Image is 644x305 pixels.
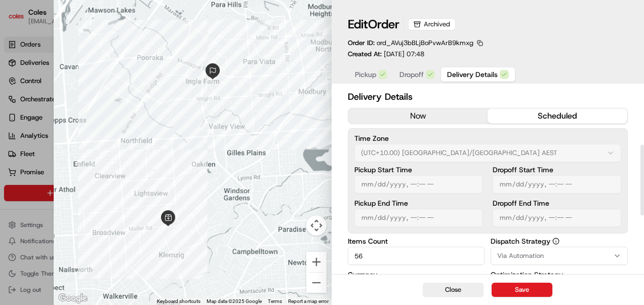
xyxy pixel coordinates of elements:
label: Dispatch Strategy [491,238,628,245]
button: Via Automation [491,247,628,265]
button: Zoom out [306,273,327,293]
button: Map camera controls [306,215,327,236]
p: Order ID: [348,39,473,48]
h1: Edit [348,16,399,32]
span: Delivery Details [447,69,498,80]
label: Currency [348,271,485,278]
button: Close [423,283,484,297]
span: Order [368,16,399,32]
span: Pickup [355,69,376,80]
a: Report a map error [288,298,329,304]
button: Save [492,283,552,297]
h2: Delivery Details [348,90,628,104]
label: Time Zone [354,135,621,142]
span: Map data ©2025 Google [207,298,262,304]
button: Dispatch Strategy [552,238,559,245]
span: ord_AVuj3bBLjBoPvwArB9kmxg [377,39,473,47]
input: Enter items count [348,247,485,265]
span: Dropoff [399,69,424,80]
a: Terms (opens in new tab) [268,298,282,304]
label: Optimization Strategy [491,271,628,278]
span: Via Automation [497,251,544,260]
button: Zoom in [306,252,327,272]
label: Pickup Start Time [354,166,483,173]
img: Google [56,292,90,305]
label: Pickup End Time [354,200,483,207]
a: Open this area in Google Maps (opens a new window) [56,292,90,305]
label: Dropoff Start Time [493,166,621,173]
p: Created At: [348,50,424,59]
button: scheduled [488,108,627,124]
span: [DATE] 07:48 [384,50,424,58]
button: Keyboard shortcuts [157,298,200,305]
label: Dropoff End Time [493,200,621,207]
div: Archived [408,18,456,30]
label: Items Count [348,238,485,245]
button: now [348,108,488,124]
